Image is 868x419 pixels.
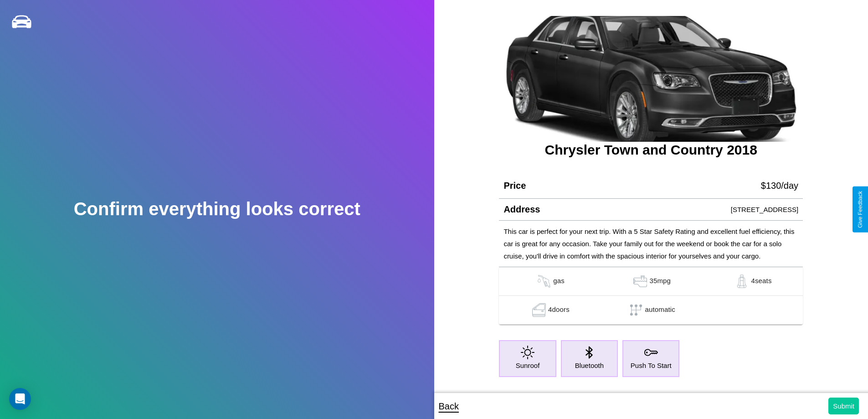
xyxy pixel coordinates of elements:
[74,199,360,219] h2: Confirm everything looks correct
[857,191,863,228] div: Give Feedback
[548,303,570,317] p: 4 doors
[499,142,803,158] h3: Chrysler Town and Country 2018
[649,274,671,288] p: 35 mpg
[731,203,798,216] p: [STREET_ADDRESS]
[553,274,565,288] p: gas
[503,225,798,262] p: This car is perfect for your next trip. With a 5 Star Safety Rating and excellent fuel efficiency...
[733,274,751,288] img: gas
[535,274,553,288] img: gas
[503,181,526,191] h4: Price
[439,398,459,414] p: Back
[503,204,540,215] h4: Address
[575,359,604,372] p: Bluetooth
[645,303,675,317] p: automatic
[499,267,803,325] table: simple table
[751,274,771,288] p: 4 seats
[761,177,798,194] p: $ 130 /day
[516,359,540,372] p: Sunroof
[828,398,859,414] button: Submit
[631,274,649,288] img: gas
[9,388,31,410] div: Open Intercom Messenger
[530,303,548,317] img: gas
[631,359,672,372] p: Push To Start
